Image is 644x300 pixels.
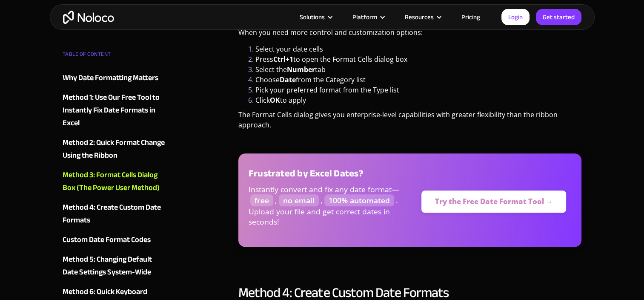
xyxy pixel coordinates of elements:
[342,12,394,23] div: Platform
[255,75,582,85] li: Choose from the Category list
[63,234,166,246] a: Custom Date Format Codes
[255,95,582,105] li: Click to apply
[63,48,166,65] div: TABLE OF CONTENT
[255,64,582,75] li: Select the tab
[300,12,325,23] div: Solutions
[352,12,377,23] div: Platform
[63,11,114,24] a: home
[421,190,567,213] a: Try the Free Date Format Tool →
[289,12,342,23] div: Solutions
[255,54,582,64] li: Press to open the Format Cells dialog box
[63,169,166,194] a: Method 3: Format Cells Dialog Box (The Power User Method)
[501,9,530,25] a: Login
[280,75,296,84] strong: Date
[270,95,280,105] strong: OK
[255,44,582,54] li: Select your date cells
[63,234,151,246] div: Custom Date Format Codes
[238,27,582,44] p: When you need more control and customization options:
[63,201,166,227] a: Method 4: Create Custom Date Formats
[249,167,406,180] h3: Frustrated by Excel Dates?
[63,136,166,162] a: Method 2: Quick Format Change Using the Ribbon
[394,12,451,23] div: Resources
[255,85,582,95] li: Pick your preferred format from the Type list
[536,9,581,25] a: Get started
[63,72,166,84] a: Why Date Formatting Matters
[324,194,394,206] span: 100% automated
[273,55,293,64] strong: Ctrl+1
[250,194,273,206] span: free
[279,194,319,206] span: no email
[63,72,158,84] div: Why Date Formatting Matters
[405,12,434,23] div: Resources
[63,91,166,130] a: Method 1: Use Our Free Tool to Instantly Fix Date Formats in Excel
[238,110,582,136] p: The Format Cells dialog gives you enterprise-level capabilities with greater flexibility than the...
[249,184,406,233] p: Instantly convert and fix any date format— , , . Upload your file and get correct dates in seconds!
[451,12,491,23] a: Pricing
[63,253,166,279] a: Method 5: Changing Default Date Settings System-Wide
[287,65,315,74] strong: Number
